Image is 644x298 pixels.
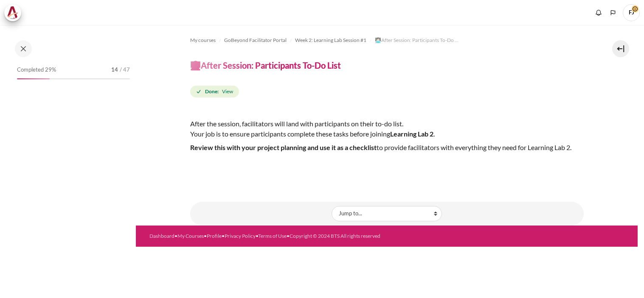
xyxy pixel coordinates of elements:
[295,36,366,44] span: Week 2: Learning Lab Session #1
[207,233,222,239] a: Profile
[258,233,287,239] a: Terms of Use
[4,4,25,21] a: Architeck Architeck
[290,233,380,239] a: Copyright © 2024 BTS All rights reserved
[190,36,216,44] span: My courses
[190,142,584,153] p: to provide facilitators with everything they need for Learning Lab 2.
[623,4,640,21] a: User menu
[111,66,118,74] span: 14
[607,6,619,19] button: Languages
[375,36,460,44] span: 👩🏻‍💻After Session: Participants To-Do List
[120,66,130,74] span: / 47
[190,119,584,139] p: After the session, facilitators will land with participants on their to-do list. Your job is to e...
[7,6,19,19] img: Architeck
[190,143,377,151] strong: Review this with your project planning and use it as a checklist
[224,36,287,44] span: GoBeyond Facilitator Portal
[623,4,640,21] span: FJ
[224,35,287,45] a: GoBeyond Facilitator Portal
[149,233,174,239] a: Dashboard
[190,35,216,45] a: My courses
[390,130,433,138] strong: Learning Lab 2
[592,6,605,19] div: Show notification window with no new notifications
[225,233,256,239] a: Privacy Policy
[295,35,366,45] a: Week 2: Learning Lab Session #1
[136,25,638,226] section: Content
[375,35,460,45] a: 👩🏻‍💻After Session: Participants To-Do List
[190,60,341,71] h4: 👩🏻‍💻After Session: Participants To-Do List
[17,66,56,74] span: Completed 29%
[190,33,584,47] nav: Navigation bar
[177,233,204,239] a: My Courses
[17,78,50,79] div: 29%
[205,88,219,95] strong: Done:
[222,88,233,95] span: View
[149,232,409,240] div: • • • • •
[190,84,241,99] div: Completion requirements for 👩🏻‍💻After Session: Participants To-Do List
